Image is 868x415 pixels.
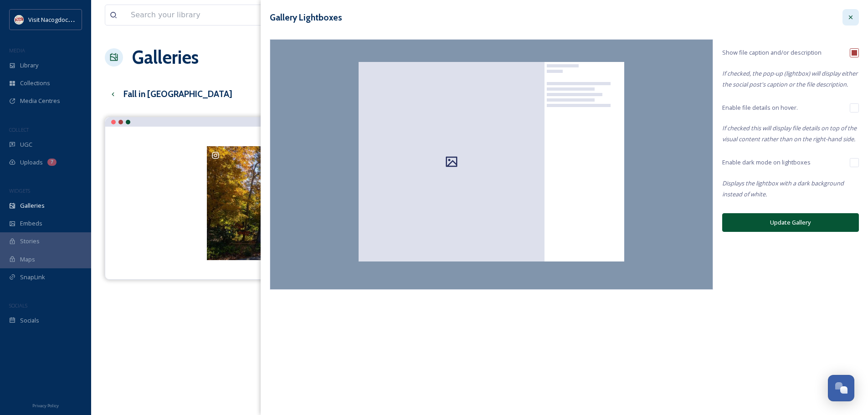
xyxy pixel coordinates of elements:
h3: Fall in [GEOGRAPHIC_DATA] [123,87,232,101]
span: SOCIALS [9,302,27,309]
span: Enable file details on hover. [722,103,798,112]
h3: Gallery Lightboxes [270,11,342,24]
span: Media Centres [20,97,60,105]
a: Galleries [132,44,199,71]
em: Displays the lightbox with a dark background instead of white. [722,179,844,198]
span: Enable dark mode on lightboxes [722,158,811,167]
span: Maps [20,255,35,264]
span: Galleries [20,201,45,210]
img: images%20%281%29.jpeg [15,15,24,24]
span: MEDIA [9,47,25,54]
button: Update Gallery [722,213,859,232]
input: Search your library [126,5,395,25]
button: Open Chat [828,375,854,401]
em: If checked this will display file details on top of the visual content rather than on the right-h... [722,124,857,143]
span: WIDGETS [9,187,30,194]
span: Library [20,61,38,70]
span: Embeds [20,219,42,228]
em: If checked, the pop-up (lightbox) will display either the social post's caption or the file descr... [722,69,858,88]
span: Collections [20,79,50,87]
span: Stories [20,237,40,246]
span: UGC [20,140,32,149]
span: Privacy Policy [32,403,59,409]
span: Show file caption and/or description [722,48,822,57]
a: Privacy Policy [32,400,59,410]
div: 7 [47,159,56,166]
span: Uploads [20,158,43,167]
span: Socials [20,316,39,325]
span: Visit Nacogdoches [28,15,78,24]
span: SnapLink [20,273,45,282]
span: COLLECT [9,126,29,133]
